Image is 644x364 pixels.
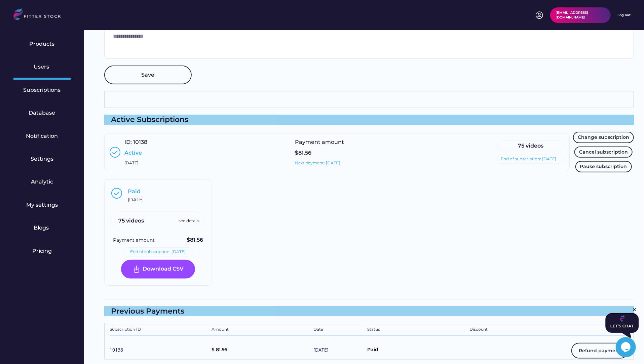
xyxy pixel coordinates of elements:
div: Discount [469,327,568,333]
div: see details [179,218,199,224]
div: Subscription ID [110,327,208,333]
div: Payment amount [113,237,155,244]
div: Analytic [31,178,53,186]
div: Status [368,327,466,333]
div: Payment amount [295,138,345,146]
div: Database [29,109,55,117]
div: [DATE] [128,197,144,203]
div: End of subscription: [DATE] [501,156,556,162]
div: 10138 [110,347,208,355]
div: Settings [31,155,53,163]
iframe: chat widget [616,337,637,357]
div: Previous Payments [104,306,634,317]
div: Paid [128,188,141,195]
button: Pause subscription [575,161,632,172]
div: 75 videos [118,217,144,225]
div: End of subscription: [DATE] [130,249,186,255]
button: Change subscription [573,132,634,143]
img: Group%201000002397.svg [111,188,122,199]
div: Products [30,40,55,48]
img: LOGO.svg [13,8,67,22]
div: Active [124,149,142,157]
button: Cancel subscription [574,147,633,158]
div: Users [34,63,50,71]
div: Active Subscriptions [104,115,634,125]
div: Subscriptions [24,86,61,94]
div: [DATE] [314,347,364,355]
button: Save [104,66,192,84]
img: Frame%20%287%29.svg [132,265,141,273]
div: Date [314,327,364,333]
div: My settings [26,201,58,209]
iframe: chat widget [605,307,639,338]
img: profile-circle.svg [535,11,543,19]
div: $ 81.56 [212,347,310,355]
div: Next payment: [DATE] [295,160,340,166]
div: $81.56 [187,236,203,244]
div: [DATE] [124,160,139,166]
div: Amount [212,327,310,333]
div: Log out [617,13,631,17]
div: Notification [26,132,58,140]
button: Refund payment [571,343,629,359]
div: $81.56 [295,149,311,157]
div: Blogs [34,224,50,232]
div: ID: 10138 [124,138,147,146]
div: Download CSV [143,265,184,273]
div: 75 videos [501,142,561,150]
div: Paid [368,347,466,355]
div: Pricing [32,247,52,255]
img: Group%201000002397.svg [110,147,120,158]
div: [EMAIL_ADDRESS][DOMAIN_NAME] [556,10,605,20]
